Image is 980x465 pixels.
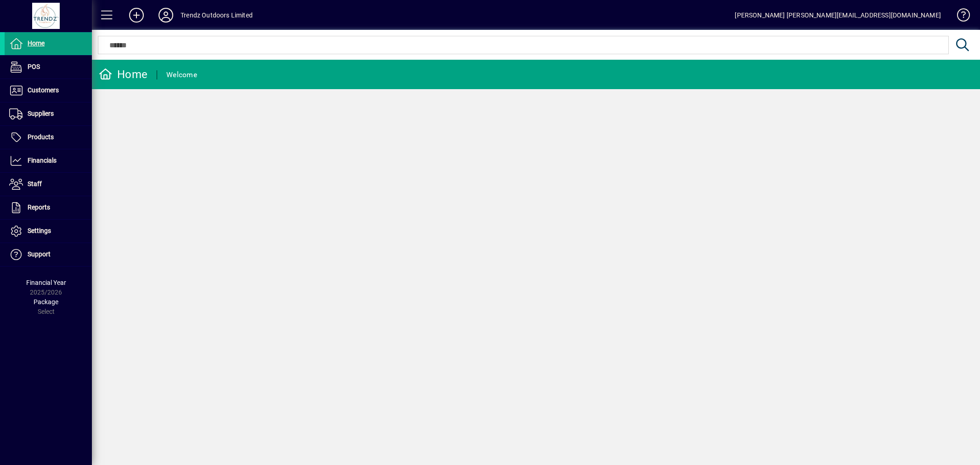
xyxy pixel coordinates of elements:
[5,196,92,219] a: Reports
[28,40,45,47] span: Home
[122,7,151,23] button: Add
[28,110,54,117] span: Suppliers
[181,8,253,23] div: Trendz Outdoors Limited
[5,79,92,102] a: Customers
[5,220,92,243] a: Settings
[28,86,59,94] span: Customers
[28,63,40,70] span: POS
[99,67,147,82] div: Home
[735,8,941,23] div: [PERSON_NAME] [PERSON_NAME][EMAIL_ADDRESS][DOMAIN_NAME]
[5,149,92,172] a: Financials
[28,180,42,187] span: Staff
[5,126,92,149] a: Products
[151,7,181,23] button: Profile
[28,157,57,164] span: Financials
[5,56,92,79] a: POS
[5,243,92,266] a: Support
[26,279,66,286] span: Financial Year
[166,68,197,82] div: Welcome
[28,133,54,141] span: Products
[28,204,50,211] span: Reports
[28,250,51,258] span: Support
[5,173,92,196] a: Staff
[28,227,51,234] span: Settings
[950,2,969,32] a: Knowledge Base
[5,102,92,125] a: Suppliers
[34,298,58,306] span: Package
